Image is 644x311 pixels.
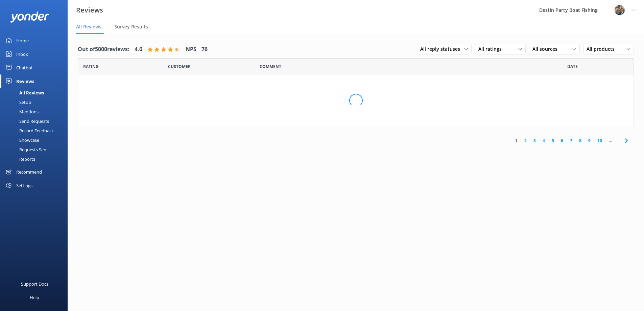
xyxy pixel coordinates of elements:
[168,63,191,70] span: Date
[135,45,142,54] h4: 4.6
[16,47,28,61] div: Inbox
[4,88,68,97] a: All Reviews
[4,145,48,154] div: Requests Sent
[4,126,68,135] a: Record Feedback
[420,45,464,53] span: All reply statuses
[16,165,42,179] div: Recommend
[4,135,68,145] a: Showcase
[4,154,35,164] div: Reports
[567,63,578,70] span: Date
[4,88,44,97] div: All Reviews
[576,137,585,144] a: 8
[4,135,39,145] div: Showcase
[4,107,68,116] a: Mentions
[16,74,34,88] div: Reviews
[478,45,506,53] span: All ratings
[16,61,33,74] div: Chatbot
[521,137,530,144] a: 2
[76,23,101,30] span: All Reviews
[16,34,29,47] div: Home
[548,137,557,144] a: 5
[4,97,31,107] div: Setup
[567,137,576,144] a: 7
[585,137,594,144] a: 9
[532,45,562,53] span: All sources
[4,116,49,126] div: Send Requests
[201,45,208,54] h4: 76
[30,291,39,304] div: Help
[605,137,615,144] span: ...
[539,137,548,144] a: 4
[594,137,605,144] a: 10
[114,23,148,30] span: Survey Results
[4,126,54,135] div: Record Feedback
[615,5,625,15] img: 250-1666038197.jpg
[4,145,68,154] a: Requests Sent
[4,154,68,164] a: Reports
[260,63,281,70] span: Question
[512,137,521,144] a: 1
[4,97,68,107] a: Setup
[78,45,129,54] h4: Out of 5000 reviews:
[76,5,103,16] h3: Reviews
[530,137,539,144] a: 3
[587,45,619,53] span: All products
[557,137,567,144] a: 6
[186,45,196,54] h4: NPS
[16,179,32,192] div: Settings
[21,277,48,291] div: Support Docs
[83,63,99,70] span: Date
[4,116,68,126] a: Send Requests
[10,12,49,23] img: yonder-white-logo.png
[4,107,39,116] div: Mentions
